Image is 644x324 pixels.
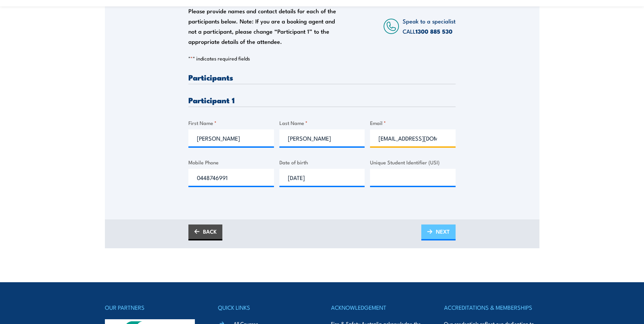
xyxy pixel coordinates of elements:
div: Please provide names and contact details for each of the participants below. Note: If you are a b... [188,6,343,47]
label: Date of birth [279,158,365,166]
label: Email [370,119,456,127]
h4: ACKNOWLEDGEMENT [331,303,426,312]
h3: Participant 1 [188,96,456,104]
a: BACK [188,224,222,240]
label: Last Name [279,119,365,127]
h4: OUR PARTNERS [105,303,200,312]
h4: QUICK LINKS [218,303,313,312]
label: First Name [188,119,274,127]
span: NEXT [436,222,450,240]
a: 1300 885 530 [416,27,453,36]
h4: ACCREDITATIONS & MEMBERSHIPS [444,303,539,312]
h3: Participants [188,73,456,81]
span: Speak to a specialist CALL [403,17,456,35]
label: Unique Student Identifier (USI) [370,158,456,166]
a: NEXT [421,224,456,240]
p: " " indicates required fields [188,55,456,62]
label: Mobile Phone [188,158,274,166]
